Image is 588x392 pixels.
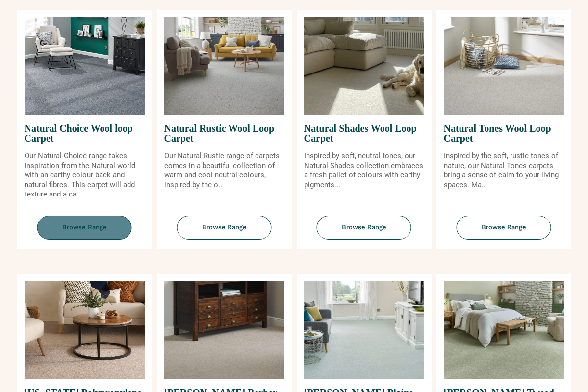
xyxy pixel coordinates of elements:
[25,17,145,115] img: Natural Choice Wool loop Carpet
[37,216,132,240] span: Browse Range
[177,216,272,240] span: Browse Range
[17,216,152,249] a: Browse Range
[444,281,564,379] img: Tomkinson Tweed Wool Carpet
[25,151,145,199] p: Our Natural Choice range takes inspiration from the Natural world with an earthy colour back and ...
[444,151,564,190] p: Inspired by the soft, rustic tones of nature, our Natural Tones carpets bring a sense of calm to ...
[304,17,424,115] img: Natural Shades Wool Loop Carpet
[457,216,551,240] span: Browse Range
[164,115,284,151] span: Natural Rustic Wool Loop Carpet
[444,115,564,151] span: Natural Tones Wool Loop Carpet
[304,281,424,379] img: Tomkinson Plains Wool Carpet
[436,216,571,249] a: Browse Range
[304,115,424,151] span: Natural Shades Wool Loop Carpet
[25,281,145,379] img: Puerto Rico Polypropylene Carpet
[164,151,284,190] p: Our Natural Rustic range of carpets comes in a beautiful collection of warm and cool neutral colo...
[164,281,284,379] img: Tomkinson Berber Wool Carpet
[304,151,424,190] p: Inspired by soft, neutral tones, our Natural Shades collection embraces a fresh pallet of colours...
[317,216,411,240] span: Browse Range
[297,216,432,249] a: Browse Range
[164,17,284,115] img: Natural Rustic Wool Loop Carpet
[157,216,292,249] a: Browse Range
[444,17,564,115] img: Natural Tones Wool Loop Carpet
[25,115,145,151] span: Natural Choice Wool loop Carpet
